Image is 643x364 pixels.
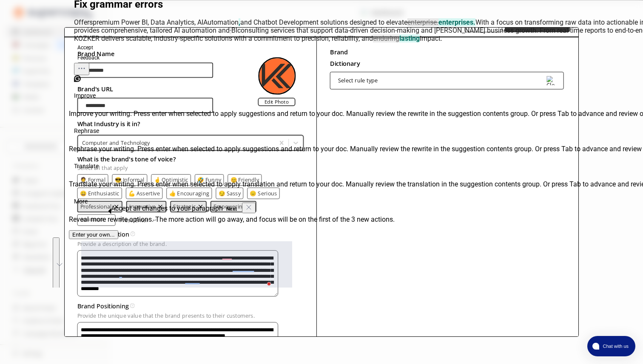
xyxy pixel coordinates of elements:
[77,251,278,297] textarea: To enrich screen reader interactions, please activate Accessibility in Grammarly extension settings
[77,313,304,319] p: Provide the unique value that the brand presents to their customers.
[587,336,635,356] button: atlas-launcher
[77,322,278,347] textarea: textarea-textarea
[77,241,304,247] p: Provide a description of the brand.
[599,343,630,350] span: Chat with us
[130,304,135,308] img: Tooltip Icon
[77,300,129,312] h3: Brand Positioning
